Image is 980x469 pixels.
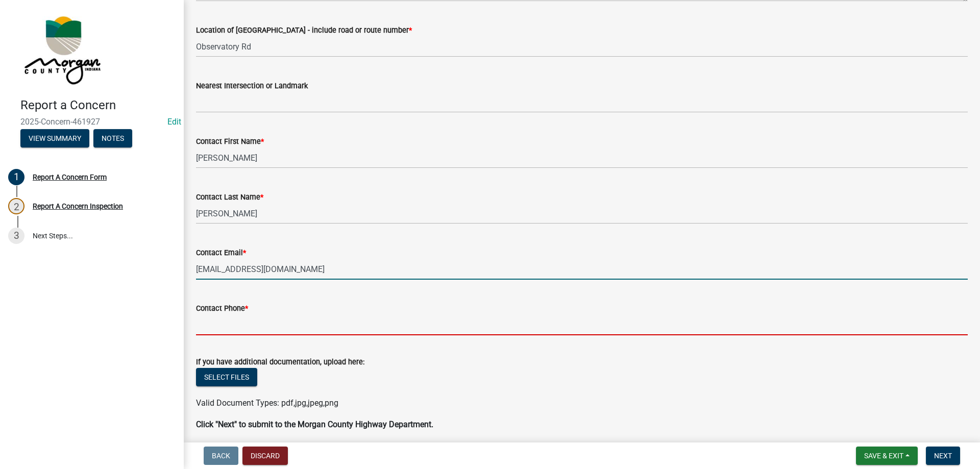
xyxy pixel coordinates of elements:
button: View Summary [20,129,89,147]
img: Morgan County, Indiana [20,11,103,87]
button: Back [204,447,238,465]
label: Contact Last Name [196,194,263,201]
span: Back [212,452,230,460]
button: Select files [196,368,257,386]
button: Notes [93,129,132,147]
label: Location of [GEOGRAPHIC_DATA] - include road or route number [196,27,412,34]
label: Contact Email [196,250,246,257]
div: Report A Concern Form [33,174,107,181]
button: Discard [242,447,288,465]
div: 2 [8,198,24,214]
div: Report A Concern Inspection [33,203,123,210]
wm-modal-confirm: Notes [93,135,132,143]
wm-modal-confirm: Summary [20,135,89,143]
strong: Click "Next" to submit to the Morgan County Highway Department. [196,419,433,429]
wm-modal-confirm: Edit Application Number [167,117,181,127]
label: Contact Phone [196,305,248,312]
button: Next [926,447,960,465]
div: 3 [8,228,24,244]
label: If you have additional documentation, upload here: [196,359,364,366]
h4: Report a Concern [20,98,176,113]
span: 2025-Concern-461927 [20,117,163,127]
span: Valid Document Types: pdf,jpg,jpeg,png [196,398,338,408]
label: Nearest Intersection or Landmark [196,83,308,90]
label: Contact First Name [196,138,264,145]
a: Edit [167,117,181,127]
button: Save & Exit [856,447,918,465]
span: Save & Exit [864,452,903,460]
span: Next [934,452,952,460]
div: 1 [8,169,24,185]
